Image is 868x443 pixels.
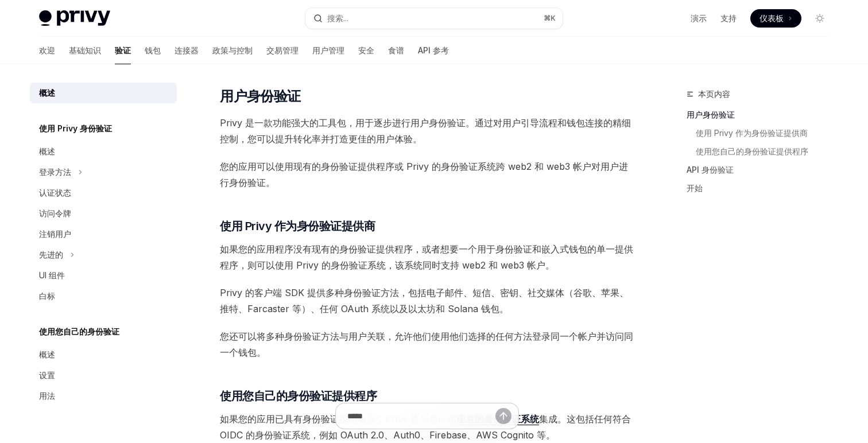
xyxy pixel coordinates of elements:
a: 概述 [30,141,177,162]
a: 使用您自己的身份验证提供程序 [696,142,838,161]
font: UI 组件 [39,270,65,280]
a: 验证 [115,37,131,64]
font: 概述 [39,146,55,156]
a: API 身份验证 [687,161,838,179]
button: 发送消息 [495,408,511,424]
font: 政策与控制 [212,45,253,55]
font: 用户身份验证 [687,110,735,119]
font: 本页内容 [698,89,730,99]
font: Privy 的客户端 SDK 提供多种身份验证方法，包括电子邮件、短信、密钥、社交媒体（谷歌、苹果、推特、Farcaster 等）、任何 OAuth 系统以及以太坊和 Solana 钱包。 [220,287,629,314]
a: 支持 [720,13,737,24]
a: 使用 Privy 作为身份验证提供商 [696,124,838,142]
font: Privy 是一款功能强大的工具包，用于逐步进行用户身份验证。通过对用户引导流程和钱包连接的精细控制，您可以提升转化率并打造更佳的用户体验。 [220,117,631,145]
font: 连接器 [175,45,199,55]
font: 用户身份验证 [220,88,300,104]
font: 您的应用可以使用现有的身份验证提供程序或 Privy 的身份验证系统跨 web2 和 web3 帐户对用户进行身份验证。 [220,161,628,188]
a: 概述 [30,83,177,103]
font: 交易管理 [266,45,299,55]
a: 仪表板 [750,9,801,28]
font: 设置 [39,370,55,380]
a: 食谱 [388,37,404,64]
button: 搜索...⌘K [305,8,563,29]
a: 钱包 [145,37,161,64]
a: 概述 [30,344,177,365]
a: 用法 [30,386,177,406]
img: 灯光标志 [39,10,110,26]
font: API 身份验证 [687,165,734,174]
a: 开始 [687,179,838,197]
font: 仪表板 [759,13,784,23]
font: 认证状态 [39,188,71,197]
a: API 参考 [418,37,449,64]
font: 使用 Privy 作为身份验证提供商 [220,219,375,233]
font: 验证 [115,45,131,55]
font: 用户管理 [312,45,344,55]
font: K [551,14,556,22]
font: 开始 [687,183,703,193]
font: ⌘ [544,14,551,22]
font: 注销用户 [39,229,71,239]
a: UI 组件 [30,265,177,286]
font: 安全 [358,45,374,55]
a: 欢迎 [39,37,55,64]
font: 概述 [39,88,55,98]
font: 支持 [720,13,737,23]
a: 访问令牌 [30,203,177,224]
font: 概述 [39,349,55,359]
font: 使用您自己的身份验证 [39,327,119,336]
font: 使用您自己的身份验证提供程序 [696,146,808,156]
font: 使用 Privy 作为身份验证提供商 [696,128,808,138]
a: 用户管理 [312,37,344,64]
a: 白标 [30,286,177,306]
font: 先进的 [39,250,63,259]
font: 钱包 [145,45,161,55]
font: 如果您的应用程序没有现有的身份验证提供程序，或者想要一个用于身份验证和嵌入式钱包的单一提供程序，则可以使用 Privy 的身份验证系统，该系统同时支持 web2 和 web3 帐户。 [220,243,633,271]
a: 政策与控制 [212,37,253,64]
a: 用户身份验证 [687,106,838,124]
font: API 参考 [418,45,449,55]
button: 切换暗模式 [811,9,829,28]
font: 搜索... [327,13,348,23]
font: 访问令牌 [39,208,71,218]
a: 安全 [358,37,374,64]
font: 基础知识 [69,45,101,55]
a: 设置 [30,365,177,386]
a: 演示 [691,13,707,24]
a: 基础知识 [69,37,101,64]
font: 用法 [39,391,55,401]
font: 欢迎 [39,45,55,55]
font: 白标 [39,291,55,301]
font: 登录方法 [39,167,71,177]
a: 连接器 [175,37,199,64]
a: 交易管理 [266,37,299,64]
a: 注销用户 [30,224,177,244]
a: 认证状态 [30,182,177,203]
font: 您还可以将多种身份验证方法与用户关联，允许他们使用他们选择的任何方法登录同一个帐户并访问同一个钱包。 [220,331,633,358]
font: 使用 Privy 身份验证 [39,123,112,133]
font: 使用您自己的身份验证提供程序 [220,389,377,403]
font: 食谱 [388,45,404,55]
font: 演示 [691,13,707,23]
